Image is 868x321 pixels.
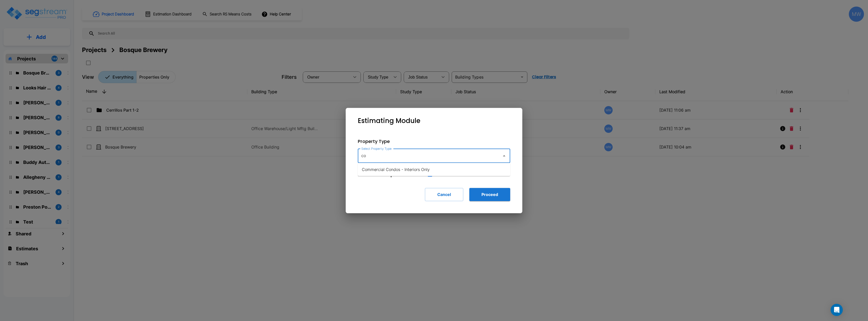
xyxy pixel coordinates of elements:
li: Commercial Condos - Interiors Only [358,165,510,174]
div: Open Intercom Messenger [831,304,843,316]
button: Cancel [425,188,463,201]
p: Property Type [358,138,510,145]
button: Proceed [469,188,510,201]
label: Select Property Type [361,146,392,151]
p: Estimating Module [358,116,420,126]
